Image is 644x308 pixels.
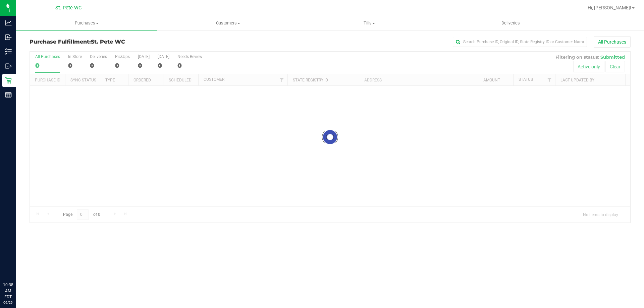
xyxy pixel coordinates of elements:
span: Hi, [PERSON_NAME]! [588,5,631,10]
inline-svg: Analytics [5,19,12,26]
inline-svg: Retail [5,77,12,84]
span: Deliveries [492,20,529,26]
p: 10:38 AM EDT [3,282,13,300]
span: St. Pete WC [91,39,125,45]
inline-svg: Reports [5,91,12,98]
p: 09/29 [3,300,13,305]
span: St. Pete WC [55,5,82,11]
a: Purchases [16,16,157,30]
span: Purchases [16,20,157,26]
inline-svg: Inbound [5,34,12,41]
span: Customers [158,20,298,26]
span: Tills [299,20,439,26]
a: Customers [157,16,299,30]
a: Deliveries [440,16,581,30]
inline-svg: Outbound [5,63,12,69]
input: Search Purchase ID, Original ID, State Registry ID or Customer Name... [453,37,587,47]
h3: Purchase Fulfillment: [30,39,230,45]
inline-svg: Inventory [5,48,12,55]
button: All Purchases [594,36,631,48]
a: Tills [299,16,440,30]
